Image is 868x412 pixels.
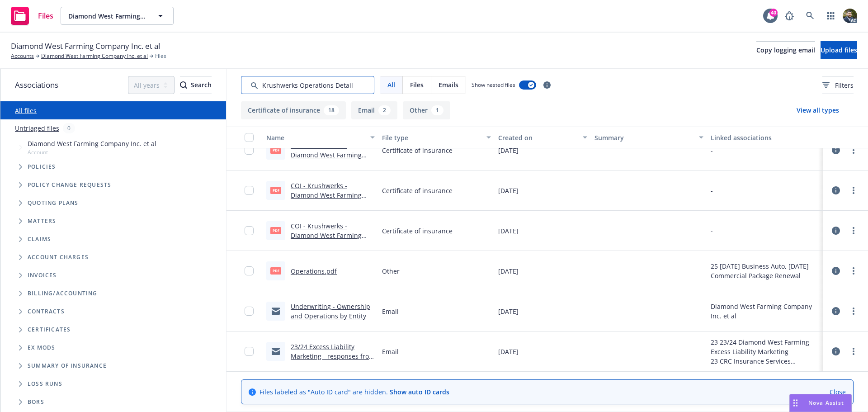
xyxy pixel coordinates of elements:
a: more [848,346,859,357]
a: Accounts [11,52,34,60]
span: Certificates [28,327,71,332]
button: Diamond West Farming Company Inc. et al [61,7,174,25]
span: pdf [270,187,281,194]
div: Folder Tree Example [0,284,226,411]
span: Email [382,307,399,316]
div: Created on [498,133,578,142]
span: [DATE] [498,347,519,356]
a: more [848,265,859,276]
img: photo [843,9,857,23]
span: Diamond West Farming Company Inc. et al [68,11,146,21]
span: pdf [270,267,281,274]
button: Name [263,127,378,148]
div: 40 [769,9,778,17]
span: Account [28,148,156,156]
a: Report a Bug [780,7,798,25]
span: Nova Assist [808,399,844,407]
div: 0 [63,123,75,133]
button: Certificate of insurance [241,101,346,119]
svg: Search [180,81,187,89]
div: Summary [594,133,693,142]
span: Associations [15,79,58,91]
input: Toggle Row Selected [245,266,254,275]
input: Toggle Row Selected [245,307,254,316]
div: Name [266,133,365,142]
span: Summary of insurance [28,363,107,369]
a: Diamond West Farming Company Inc. et al [41,52,148,60]
span: [DATE] [498,146,519,155]
button: Summary [591,127,707,148]
input: Select all [245,133,254,142]
a: Show auto ID cards [390,388,449,396]
a: more [848,306,859,317]
input: Toggle Row Selected [245,347,254,356]
span: BORs [28,399,44,405]
span: Matters [28,218,56,224]
div: - [711,226,713,236]
a: more [848,185,859,196]
span: Billing/Accounting [28,291,98,296]
span: Filters [835,81,854,90]
button: Filters [822,76,854,94]
span: Certificate of insurance [382,186,453,195]
div: Tree Example [0,137,226,284]
div: 1 [431,105,443,115]
a: more [848,145,859,156]
span: Ex Mods [28,345,55,350]
button: Copy logging email [756,41,815,59]
a: COI - Krushwerks - Diamond West Farming Company Inc. et al - fillable.pdf [291,222,362,259]
span: pdf [270,147,281,153]
span: pdf [270,227,281,234]
a: All files [15,106,37,115]
span: Policies [28,164,56,170]
div: 2 [378,105,391,115]
span: All [387,80,395,90]
button: Upload files [821,41,857,59]
a: Operations.pdf [291,267,337,275]
div: Search [180,76,212,94]
span: Invoices [28,273,57,278]
a: COI - Krushwerks - Diamond West Farming Company Inc. et al - fillable.pdf [291,181,362,218]
span: Other [382,266,400,276]
span: Filters [822,81,854,90]
span: Policy change requests [28,182,111,188]
div: - [711,146,713,155]
span: Diamond West Farming Company Inc. et al [28,139,156,148]
div: 18 [324,105,339,115]
span: Upload files [821,46,857,54]
button: Email [351,101,397,119]
a: Untriaged files [15,123,59,133]
span: Copy logging email [756,46,815,54]
input: Search by keyword... [241,76,374,94]
button: SearchSearch [180,76,212,94]
a: Close [830,387,846,397]
span: Loss Runs [28,381,62,387]
span: [DATE] [498,226,519,236]
span: Files [410,80,424,90]
a: 23/24 Excess Liability Marketing - responses from insured, still pending sales and LRO details [291,342,375,379]
span: Files [155,52,166,60]
span: Diamond West Farming Company Inc. et al [11,40,160,52]
div: File type [382,133,481,142]
a: Switch app [822,7,840,25]
input: Toggle Row Selected [245,186,254,195]
a: Files [7,3,57,28]
span: Files [38,12,53,19]
button: Nova Assist [789,394,852,412]
span: Contracts [28,309,65,314]
button: File type [378,127,494,148]
button: Other [403,101,450,119]
div: 25 [DATE] Business Auto, [DATE] Commercial Package Renewal [711,261,819,280]
input: Toggle Row Selected [245,226,254,235]
span: Show nested files [472,81,515,89]
div: - [711,186,713,195]
div: Diamond West Farming Company Inc. et al [711,302,819,321]
span: [DATE] [498,186,519,195]
a: more [848,225,859,236]
button: View all types [782,101,854,119]
span: Files labeled as "Auto ID card" are hidden. [259,387,449,397]
a: Underwriting - Ownership and Operations by Entity [291,302,370,320]
a: Search [801,7,819,25]
span: Certificate of insurance [382,146,453,155]
button: Created on [495,127,591,148]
